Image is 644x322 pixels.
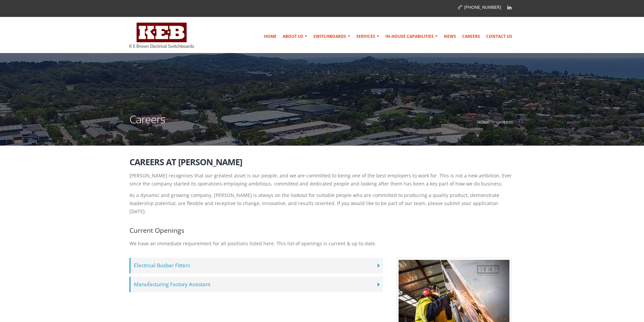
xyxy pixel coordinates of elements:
p: [PERSON_NAME] recognises that our greatest asset is our people, and we are committed to being one... [129,172,515,188]
a: About Us [280,30,310,43]
a: Home [477,119,490,125]
p: As a dynamic and growing company, [PERSON_NAME] is always on the lookout for suitable people who ... [129,191,515,216]
img: K E Brown Electrical Switchboards [129,23,194,48]
label: Electrical Busbar Fitters [129,258,383,273]
h2: Careers at [PERSON_NAME] [129,157,515,167]
a: Careers [459,30,483,43]
a: Switchboards [311,30,353,43]
p: We have an immediate requirement for all positions listed here. This list of openings is current ... [129,240,515,248]
label: Manufacturing Factory Assistant [129,277,383,292]
a: [PHONE_NUMBER] [458,4,501,10]
h1: Careers [129,114,165,133]
a: Contact Us [483,30,515,43]
a: Home [261,30,279,43]
a: In-house Capabilities [383,30,440,43]
h4: Current Openings [129,226,515,235]
a: News [441,30,459,43]
a: Services [354,30,382,43]
a: Linkedin [504,2,515,13]
li: Careers [491,118,513,126]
